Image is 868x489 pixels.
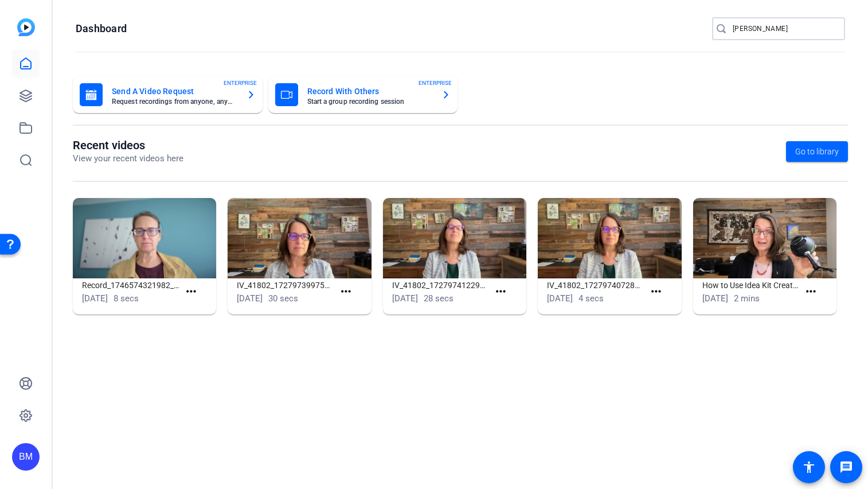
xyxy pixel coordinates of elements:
mat-card-title: Record With Others [307,84,433,98]
span: [DATE] [392,293,418,304]
mat-icon: more_horiz [649,285,663,299]
img: blue-gradient.svg [17,18,35,36]
span: Go to library [795,146,839,158]
img: IV_41802_1727974122981_webcam [383,198,526,279]
mat-icon: message [839,460,853,474]
span: 30 secs [268,293,298,304]
span: ENTERPRISE [224,79,257,87]
span: [DATE] [702,293,728,304]
h1: How to Use Idea Kit Creator Studio [702,278,800,292]
span: 4 secs [578,293,604,304]
span: 2 mins [734,293,760,304]
mat-icon: more_horiz [804,285,818,299]
img: How to Use Idea Kit Creator Studio [693,198,836,279]
span: [DATE] [547,293,573,304]
img: IV_41802_1727973997555_webcam [228,198,371,279]
span: ENTERPRISE [419,79,452,87]
h1: Recent videos [73,138,183,152]
mat-card-title: Send A Video Request [112,84,237,98]
span: 28 secs [424,293,453,304]
input: Search [733,22,836,36]
mat-card-subtitle: Request recordings from anyone, anywhere [112,98,237,105]
p: View your recent videos here [73,152,183,165]
h1: IV_41802_1727974122981_webcam [392,278,490,292]
mat-icon: more_horiz [339,285,353,299]
h1: Record_1746574321982_webcam [82,278,179,292]
h1: IV_41802_1727973997555_webcam [237,278,334,292]
img: Record_1746574321982_webcam [73,198,216,279]
h1: Dashboard [76,22,127,36]
span: [DATE] [237,293,263,304]
button: Send A Video RequestRequest recordings from anyone, anywhereENTERPRISE [73,76,263,113]
img: IV_41802_1727974072817_webcam [538,198,681,279]
h1: IV_41802_1727974072817_webcam [547,278,644,292]
span: 8 secs [114,293,139,304]
a: Go to library [786,141,848,162]
mat-icon: more_horiz [494,285,508,299]
div: BM [12,443,40,471]
mat-icon: more_horiz [184,285,198,299]
button: Record With OthersStart a group recording sessionENTERPRISE [268,76,458,113]
mat-icon: accessibility [802,460,816,474]
mat-card-subtitle: Start a group recording session [307,98,433,105]
span: [DATE] [82,293,108,304]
